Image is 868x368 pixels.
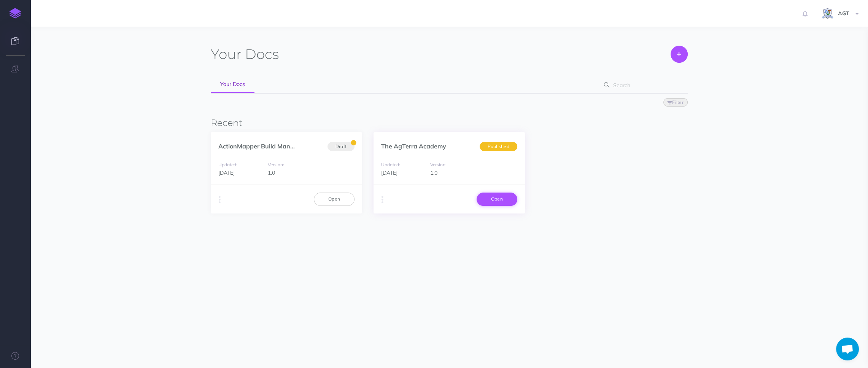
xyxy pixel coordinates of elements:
[314,193,355,206] a: Open
[211,46,279,63] h1: Docs
[610,78,676,92] input: Search
[430,169,437,176] span: 1.0
[220,81,245,88] span: Your Docs
[381,169,397,176] span: [DATE]
[382,194,383,205] i: More actions
[821,7,834,21] img: iCxL6hB4gPtK36lnwjqkK90dLekSAv8p9JC67nPZ.png
[381,142,446,150] a: The AgTerra Academy
[219,194,221,205] i: More actions
[218,142,295,150] a: ActionMapper Build Man...
[663,98,688,107] button: Filter
[381,162,400,167] small: Updated:
[218,162,237,167] small: Updated:
[10,8,21,19] img: logo-mark.svg
[268,169,275,176] span: 1.0
[430,162,447,167] small: Version:
[834,10,853,17] span: AGT
[268,162,284,167] small: Version:
[836,338,859,360] a: Open chat
[211,118,687,128] h3: Recent
[218,169,235,176] span: [DATE]
[211,76,254,93] a: Your Docs
[211,46,242,62] span: Your
[477,193,517,206] a: Open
